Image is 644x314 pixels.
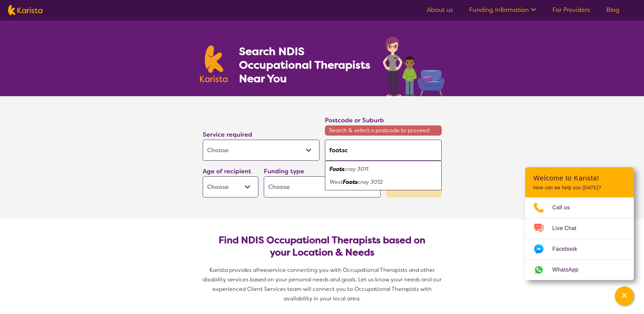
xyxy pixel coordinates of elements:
[357,178,383,186] em: cray 3012
[330,165,344,173] em: Foots
[209,266,256,274] span: Karista provides a
[533,185,626,191] p: How can we help you [DATE]?
[328,163,438,176] div: Footscray 3011
[469,6,536,14] a: Funding Information
[330,178,343,186] em: West
[552,6,590,14] a: For Providers
[328,176,438,189] div: West Footscray 3012
[552,265,587,275] span: WhatsApp
[203,130,252,139] label: Service required
[525,197,634,280] ul: Choose channel
[343,178,357,186] em: Foots
[8,5,42,15] img: Karista logo
[325,125,442,136] span: Search & select a postcode to proceed
[325,140,442,161] input: Type
[239,45,371,85] h1: Search NDIS Occupational Therapists Near You
[533,174,626,182] h2: Welcome to Karista!
[615,286,634,306] button: Channel Menu
[264,167,304,175] label: Funding type
[256,266,267,274] span: free
[552,223,585,233] span: Live Chat
[203,167,251,175] label: Age of recipient
[606,6,620,14] a: Blog
[200,46,228,82] img: Karista logo
[427,6,453,14] a: About us
[203,266,443,302] span: service connecting you with Occupational Therapists and other disability services based on your p...
[344,165,368,173] em: cray 3011
[525,167,634,280] div: Channel Menu
[325,116,384,124] label: Postcode or Suburb
[525,260,634,280] a: Web link opens in a new tab.
[383,37,444,96] img: occupational-therapy
[208,234,436,259] h2: Find NDIS Occupational Therapists based on your Location & Needs
[552,203,578,213] span: Call us
[552,244,585,254] span: Facebook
